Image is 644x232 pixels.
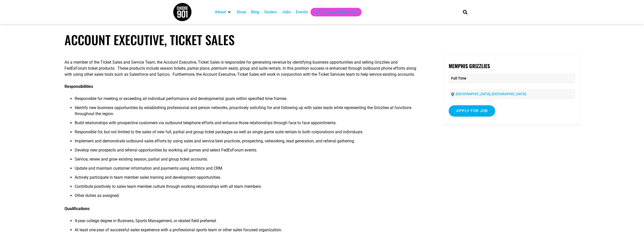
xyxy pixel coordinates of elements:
li: Service, renew and grow existing season, partial and group ticket accounts. [75,156,419,165]
a: Shop [237,9,246,15]
strong: Memphis Grizzlies [449,62,490,70]
a: [GEOGRAPHIC_DATA], [GEOGRAPHIC_DATA] [456,92,526,96]
li: Identify new business opportunities by establishing professional and person networks, proactively... [75,105,419,120]
div: Search [461,8,469,16]
li: Contribute positively to sales team member culture through working relationships with all team me... [75,184,419,193]
li: Implement and demonstrate outbound sales efforts by using sales and service best practices, prosp... [75,138,419,147]
li: 4-year college degree in Business, Sports Management, or related field preferred. [75,218,419,227]
a: Guides [264,9,277,15]
li: Build relationships with prospective customers via outbound telephone efforts and enhance those r... [75,120,419,129]
a: About [215,9,226,15]
li: Actively participate in team member sales training and development opportunities. [75,174,419,184]
h1: Account Executive, Ticket Sales [65,32,580,47]
li: Other duties as assigned. [75,193,419,202]
li: Responsible for meeting or exceeding all individual performance and developmental goals within sp... [75,96,419,105]
strong: Responsibilities [65,84,93,89]
input: Apply for job [449,105,495,117]
p: Full Time [449,73,575,84]
a: Jobs [282,9,291,15]
li: Responsible for, but not limited to the sales of new full, partial and group ticket packages as w... [75,129,419,138]
a: Events [296,9,308,15]
strong: Qualifications [65,206,90,211]
li: Update and maintain customer information and payments using Archtics and CRM. [75,165,419,174]
p: As a member of the Ticket Sales and Service Team, the Account Executive, Ticket Sales is responsi... [65,59,419,78]
nav: Main nav [212,8,454,16]
div: About [212,8,234,16]
a: Get Choose901 Emails [316,9,357,15]
li: Develop new prospects and referral opportunities by working all games and select FedExForum events. [75,147,419,156]
a: Blog [251,9,259,15]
